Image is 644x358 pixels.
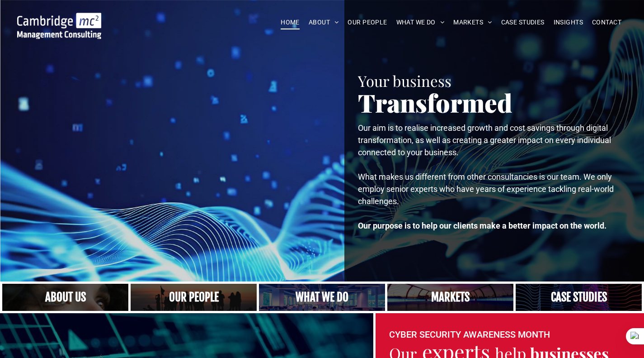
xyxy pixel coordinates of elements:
[516,284,642,311] a: CASE STUDIES | See an Overview of All Our Case Studies | Cambridge Management Consulting
[358,123,611,157] span: Our aim is to realise increased growth and cost savings through digital transformation, as well a...
[358,221,606,230] strong: Our purpose is to help our clients make a better impact on the world.
[549,15,588,29] a: INSIGHTS
[358,86,512,119] span: Transformed
[17,14,101,24] a: Your Business Transformed | Cambridge Management Consulting
[343,15,391,29] a: OUR PEOPLE
[497,15,549,29] a: CASE STUDIES
[387,284,513,311] a: Our Markets | Cambridge Management Consulting
[259,284,385,311] a: A yoga teacher lifting his whole body off the ground in the peacock pose
[304,15,343,29] a: ABOUT
[2,284,128,311] a: Close up of woman's face, centered on her eyes
[392,15,449,29] a: WHAT WE DO
[588,15,626,29] a: CONTACT
[449,15,496,29] a: MARKETS
[131,284,257,311] a: A crowd in silhouette at sunset, on a rise or lookout point
[276,15,304,29] a: HOME
[389,329,550,340] font: CYBER SECURITY AWARENESS MONTH
[358,71,451,91] span: Your business
[17,13,101,39] img: Go to Homepage
[358,172,614,206] span: What makes us different from other consultancies is our team. We only employ senior experts who h...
